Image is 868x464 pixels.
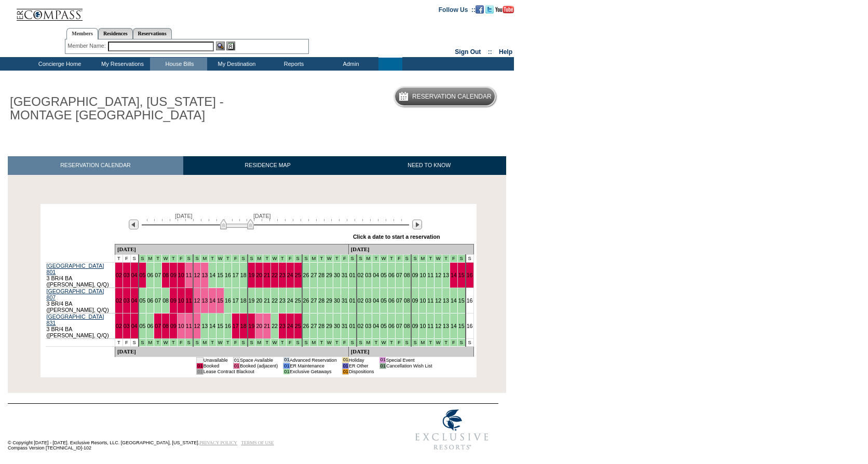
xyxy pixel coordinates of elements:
td: S [466,254,473,262]
a: TERMS OF USE [241,440,274,445]
td: 03 [364,262,372,288]
td: 12 [435,313,442,338]
td: Mountains Mud Season - Fall 2025 [419,254,427,262]
a: 12 [194,323,200,329]
td: 27 [310,288,318,313]
td: 30 [333,313,341,338]
a: 24 [287,272,293,278]
img: Follow us on Twitter [485,5,494,13]
td: Booked [203,363,228,369]
a: 21 [264,272,270,278]
a: 14 [209,297,215,304]
a: 02 [116,323,122,329]
td: Mountains Mud Season - Fall 2025 [146,338,154,346]
td: 01 [348,313,356,338]
a: 09 [170,272,177,278]
td: Mountains Mud Season - Fall 2025 [388,254,396,262]
td: [DATE] [115,346,348,357]
td: 10 [419,288,427,313]
a: 18 [240,323,247,329]
td: Mountains Mud Season - Fall 2025 [419,338,427,346]
img: Previous [129,220,139,229]
td: Mountains Mud Season - Fall 2025 [232,338,239,346]
td: 08 [403,313,411,338]
td: S [466,338,473,346]
td: Mountains Mud Season - Fall 2025 [193,254,201,262]
td: 02 [357,288,364,313]
td: Mountains Mud Season - Fall 2025 [169,254,177,262]
td: Mountains Mud Season - Fall 2025 [139,254,146,262]
td: 06 [146,262,154,288]
a: 11 [186,323,192,329]
a: 02 [116,297,122,304]
a: 09 [170,297,177,304]
td: Mountains Mud Season - Fall 2025 [286,254,294,262]
td: Mountains Mud Season - Fall 2025 [248,338,255,346]
a: 19 [249,323,255,329]
td: Booked (adjacent) [240,363,278,369]
td: Mountains Mud Season - Fall 2025 [442,338,450,346]
td: Exclusive Getaways [290,369,337,374]
td: Mountains Mud Season - Fall 2025 [333,254,341,262]
td: Concierge Home [24,58,93,71]
a: RESIDENCE MAP [183,156,352,174]
img: Next [412,220,422,229]
a: 20 [256,272,262,278]
td: Mountains Mud Season - Fall 2025 [169,338,177,346]
td: 14 [209,262,216,288]
td: 01 [379,357,386,363]
td: Mountains Mud Season - Fall 2025 [364,338,372,346]
td: 06 [388,288,396,313]
td: 28 [318,262,325,288]
td: Mountains Mud Season - Fall 2025 [348,254,356,262]
td: 28 [318,288,325,313]
td: 01 [342,357,348,363]
td: Mountains Mud Season - Fall 2025 [177,254,185,262]
a: Members [66,28,98,39]
a: 04 [131,323,138,329]
td: Special Event [386,357,432,363]
td: 17 [232,288,239,313]
td: 01 [342,363,348,369]
td: Mountains Mud Season - Fall 2025 [411,254,419,262]
a: Reservations [133,28,172,39]
td: Admin [321,58,378,71]
a: 02 [116,272,122,278]
a: 03 [124,297,130,304]
td: F [123,254,130,262]
td: 29 [325,313,333,338]
td: 16 [466,313,473,338]
td: 13 [442,288,450,313]
td: Mountains Mud Season - Fall 2025 [201,338,209,346]
td: 22 [271,288,279,313]
td: 16 [224,313,232,338]
td: Mountains Mud Season - Fall 2025 [263,254,271,262]
td: 13 [442,262,450,288]
td: 01 [379,363,386,369]
a: 17 [233,323,239,329]
td: 07 [154,288,162,313]
td: Mountains Mud Season - Fall 2025 [395,254,403,262]
td: Mountains Mud Season - Fall 2025 [271,254,279,262]
td: 10 [419,313,427,338]
td: 07 [395,262,403,288]
td: 28 [318,313,325,338]
td: Mountains Mud Season - Fall 2025 [263,338,271,346]
td: 02 [357,313,364,338]
td: 29 [325,288,333,313]
td: Mountains Mud Season - Fall 2025 [364,254,372,262]
a: 23 [279,272,286,278]
td: 08 [403,262,411,288]
td: Mountains Mud Season - Fall 2025 [279,338,287,346]
td: Mountains Mud Season - Fall 2025 [232,254,239,262]
td: 05 [380,288,388,313]
td: Mountains Mud Season - Fall 2025 [372,338,380,346]
td: Mountains Mud Season - Fall 2025 [403,338,411,346]
td: 05 [380,262,388,288]
td: 12 [435,262,442,288]
td: Advanced Reservation [290,357,337,363]
a: 25 [295,272,301,278]
td: Mountains Mud Season - Fall 2025 [154,338,162,346]
a: 05 [140,272,146,278]
td: Mountains Mud Season - Fall 2025 [239,338,247,346]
